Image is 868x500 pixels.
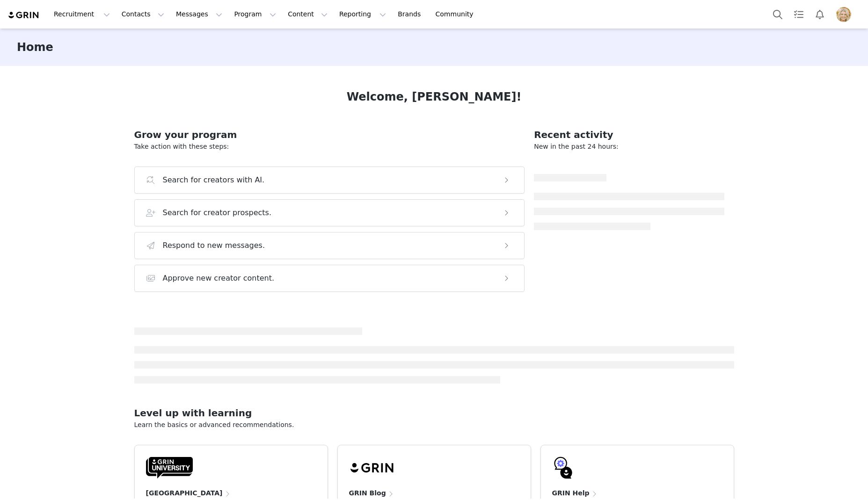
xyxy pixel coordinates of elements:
button: Respond to new messages. [134,232,525,259]
h3: Search for creator prospects. [163,207,272,218]
a: Tasks [788,4,809,25]
button: Approve new creator content. [134,265,525,292]
h2: Recent activity [534,128,724,142]
h4: [GEOGRAPHIC_DATA] [146,488,223,498]
button: Messages [170,4,228,25]
img: grin-logo-black.svg [349,457,396,479]
h1: Welcome, [PERSON_NAME]! [347,88,522,105]
p: Take action with these steps: [134,142,525,152]
h3: Home [17,39,53,56]
h4: GRIN Help [552,488,590,498]
button: Search for creator prospects. [134,199,525,226]
button: Search for creators with AI. [134,167,525,194]
img: grin logo [7,11,40,20]
p: Learn the basics or advanced recommendations. [134,420,734,430]
button: Profile [831,7,861,22]
button: Program [228,4,282,25]
a: Community [430,4,483,25]
img: GRIN-help-icon.svg [552,457,575,479]
img: GRIN-University-Logo-Black.svg [146,457,193,479]
button: Search [767,4,788,25]
h2: Grow your program [134,128,525,142]
button: Recruitment [48,4,116,25]
h3: Search for creators with AI. [163,174,265,186]
button: Notifications [810,4,830,25]
button: Content [282,4,333,25]
button: Contacts [116,4,170,25]
a: Brands [392,4,429,25]
p: New in the past 24 hours: [534,142,724,152]
img: 57e6ff3d-1b6d-468a-ba86-2bd98c03db29.jpg [836,7,851,22]
h4: GRIN Blog [349,488,386,498]
h3: Respond to new messages. [163,240,265,251]
button: Reporting [334,4,392,25]
h2: Level up with learning [134,406,734,420]
h3: Approve new creator content. [163,273,275,284]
